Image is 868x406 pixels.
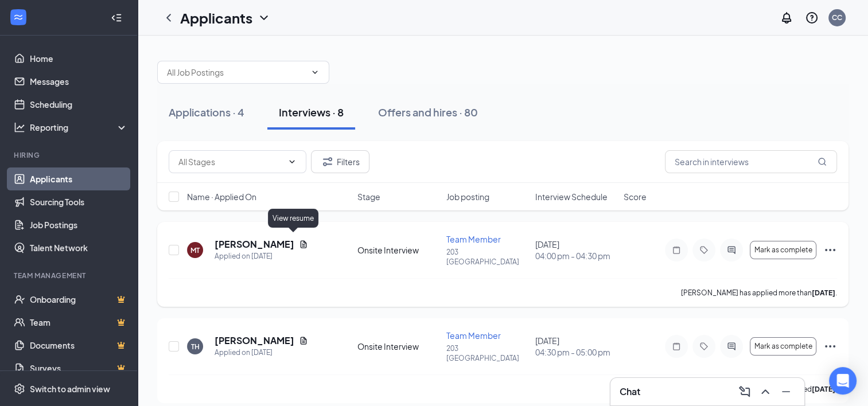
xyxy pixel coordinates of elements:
[697,245,711,255] svg: Tag
[30,167,128,190] a: Applicants
[111,12,122,24] svg: Collapse
[779,385,793,399] svg: Minimize
[14,150,126,160] div: Hiring
[758,385,772,399] svg: ChevronUp
[30,288,128,311] a: OnboardingCrown
[30,122,129,133] div: Reporting
[215,251,308,262] div: Applied on [DATE]
[624,191,647,202] span: Score
[750,337,816,356] button: Mark as complete
[215,238,294,251] h5: [PERSON_NAME]
[30,383,110,395] div: Switch to admin view
[30,236,128,259] a: Talent Network
[357,341,439,352] div: Onsite Interview
[14,122,25,133] svg: Analysis
[670,342,683,351] svg: Note
[30,213,128,236] a: Job Postings
[777,382,795,401] button: Minimize
[378,105,478,119] div: Offers and hires · 80
[169,105,244,119] div: Applications · 4
[670,245,683,255] svg: Note
[823,243,837,257] svg: Ellipses
[665,150,837,173] input: Search in interviews
[178,155,283,168] input: All Stages
[14,383,25,395] svg: Settings
[697,342,711,351] svg: Tag
[535,346,617,358] span: 04:30 pm - 05:00 pm
[823,339,837,353] svg: Ellipses
[812,288,835,297] b: [DATE]
[257,11,271,25] svg: ChevronDown
[13,11,24,23] svg: WorkstreamLogo
[30,190,128,213] a: Sourcing Tools
[215,347,308,358] div: Applied on [DATE]
[446,234,501,244] span: Team Member
[299,240,308,249] svg: Document
[446,343,528,363] p: 203 [GEOGRAPHIC_DATA]
[30,47,128,70] a: Home
[299,336,308,345] svg: Document
[735,382,754,401] button: ComposeMessage
[310,68,320,77] svg: ChevronDown
[535,335,617,358] div: [DATE]
[30,93,128,116] a: Scheduling
[190,245,200,255] div: MT
[167,66,306,79] input: All Job Postings
[829,367,857,395] div: Open Intercom Messenger
[279,105,344,119] div: Interviews · 8
[187,191,256,202] span: Name · Applied On
[215,334,294,347] h5: [PERSON_NAME]
[191,342,200,352] div: TH
[725,342,738,351] svg: ActiveChat
[30,357,128,380] a: SurveysCrown
[535,191,607,202] span: Interview Schedule
[754,342,812,350] span: Mark as complete
[446,191,489,202] span: Job posting
[30,311,128,334] a: TeamCrown
[754,246,812,254] span: Mark as complete
[311,150,369,173] button: Filter Filters
[832,13,842,22] div: CC
[268,209,318,228] div: View resume
[681,288,837,298] p: [PERSON_NAME] has applied more than .
[30,334,128,357] a: DocumentsCrown
[30,70,128,93] a: Messages
[812,385,835,393] b: [DATE]
[14,271,126,280] div: Team Management
[805,11,819,25] svg: QuestionInfo
[446,330,501,341] span: Team Member
[357,191,380,202] span: Stage
[357,244,439,256] div: Onsite Interview
[446,247,528,267] p: 203 [GEOGRAPHIC_DATA]
[535,239,617,261] div: [DATE]
[725,245,738,255] svg: ActiveChat
[756,382,774,401] button: ChevronUp
[750,241,816,259] button: Mark as complete
[818,157,827,166] svg: MagnifyingGlass
[535,250,617,261] span: 04:00 pm - 04:30 pm
[780,11,793,25] svg: Notifications
[738,385,752,399] svg: ComposeMessage
[180,8,252,28] h1: Applicants
[321,155,334,169] svg: Filter
[162,11,176,25] svg: ChevronLeft
[287,157,297,166] svg: ChevronDown
[620,385,640,398] h3: Chat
